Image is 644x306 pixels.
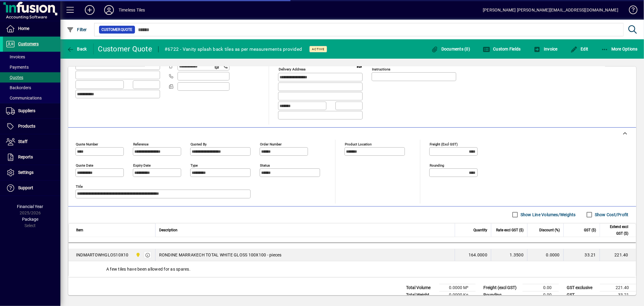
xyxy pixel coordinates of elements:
mat-label: Quote date [76,163,93,167]
td: 0.0000 M³ [439,284,476,291]
span: Package [22,217,38,222]
button: More Options [600,44,639,54]
button: Send SMS [210,60,225,74]
span: Rate excl GST ($) [496,227,524,233]
span: RONDINE MARRAKECH TOTAL WHITE GLOSS 100X100 - pieces [159,252,282,258]
button: Profile [99,5,119,15]
button: Edit [569,44,590,54]
span: Discount (%) [539,227,560,233]
label: Show Line Volumes/Weights [519,212,576,218]
a: Backorders [3,83,60,93]
span: Quantity [473,227,487,233]
a: Support [3,181,60,196]
td: 221.40 [600,249,636,261]
span: Staff [18,139,27,144]
mat-label: Rounding [430,163,444,167]
app-page-header-button: Back [60,44,94,54]
span: Description [159,227,178,233]
span: Item [76,227,83,233]
a: Invoices [3,52,60,62]
mat-label: Product location [345,142,372,146]
span: Communications [6,96,42,100]
td: 0.00 [523,291,559,298]
mat-label: Expiry date [133,163,151,167]
mat-label: Quoted by [191,142,207,146]
span: Invoices [6,54,25,59]
a: Products [3,119,60,134]
td: Total Weight [403,291,439,298]
span: Products [18,124,35,129]
a: Home [3,21,60,36]
button: Invoice [532,44,559,54]
span: Invoice [533,47,558,51]
td: 0.0000 [527,249,563,261]
a: Staff [3,134,60,149]
a: Communications [3,93,60,103]
span: Back [67,47,87,51]
span: Financial Year [17,204,43,209]
a: Knowledge Base [624,1,636,21]
button: Filter [65,24,88,35]
span: Dunedin [134,252,141,258]
span: Quotes [6,75,23,80]
mat-label: Status [260,163,270,167]
div: Timeless Tiles [119,5,145,15]
a: Settings [3,165,60,180]
label: Show Cost/Profit [594,212,629,218]
span: Custom Fields [483,47,521,51]
span: Edit [570,47,588,51]
td: 33.21 [563,249,600,261]
td: GST [564,291,600,298]
span: Filter [67,27,87,32]
mat-label: Quote number [76,142,98,146]
span: Extend excl GST ($) [604,223,628,237]
span: More Options [601,47,638,51]
td: 221.40 [600,284,636,291]
a: Quotes [3,72,60,83]
div: A few tiles have been allowed for as spares. [69,261,636,277]
span: Payments [6,65,29,70]
span: Customer Quote [101,27,133,33]
td: 0.0000 Kg [439,291,476,298]
div: #6722 - Vanity splash back tiles as per measurements provided [165,44,302,54]
mat-label: Freight (excl GST) [430,142,458,146]
td: Total Volume [403,284,439,291]
span: Suppliers [18,108,35,113]
span: GST ($) [584,227,596,233]
span: Documents (0) [431,47,470,51]
mat-label: Instructions [372,67,390,71]
a: Payments [3,62,60,72]
mat-label: Type [191,163,198,167]
a: Reports [3,150,60,165]
button: Back [65,44,88,54]
a: View on map [354,61,364,70]
mat-label: Title [76,184,83,188]
div: INDMARTOWHGLOS10X10 [76,252,129,258]
a: Suppliers [3,103,60,119]
span: Customers [18,41,39,46]
div: 1.3500 [495,252,524,258]
td: 0.00 [523,284,559,291]
td: Rounding [480,291,523,298]
span: Home [18,26,29,31]
button: Documents (0) [429,44,472,54]
span: Backorders [6,85,31,90]
mat-label: Reference [133,142,149,146]
div: [PERSON_NAME] [PERSON_NAME][EMAIL_ADDRESS][DOMAIN_NAME] [483,5,618,15]
span: Support [18,185,33,190]
button: Add [80,5,99,15]
span: Reports [18,155,33,159]
span: 164.0000 [469,252,487,258]
span: Settings [18,170,34,175]
td: Freight (excl GST) [480,284,523,291]
td: 33.21 [600,291,636,298]
button: Custom Fields [481,44,522,54]
div: Customer Quote [98,44,152,54]
td: GST exclusive [564,284,600,291]
span: Active [312,47,325,51]
mat-label: Order number [260,142,282,146]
